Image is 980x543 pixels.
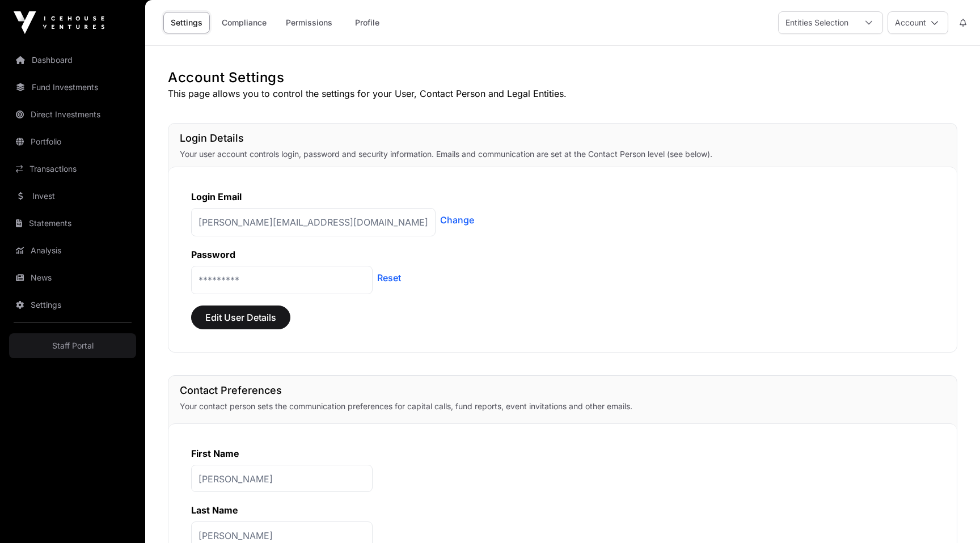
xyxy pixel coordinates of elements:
h1: Login Details [180,130,945,146]
a: Portfolio [9,129,136,154]
label: Password [191,249,235,260]
a: News [9,265,136,290]
p: Your user account controls login, password and security information. Emails and communication are... [180,149,945,160]
label: Last Name [191,504,238,516]
p: [PERSON_NAME][EMAIL_ADDRESS][DOMAIN_NAME] [191,208,436,236]
button: Edit User Details [191,306,290,329]
a: Invest [9,184,136,209]
span: Edit User Details [205,311,276,324]
label: Login Email [191,191,242,202]
a: Profile [344,12,390,33]
h1: Contact Preferences [180,383,945,398]
a: Direct Investments [9,102,136,127]
iframe: Chat Widget [923,489,980,543]
p: Your contact person sets the communication preferences for capital calls, fund reports, event inv... [180,401,945,412]
img: Icehouse Ventures Logo [14,11,104,34]
a: Analysis [9,238,136,263]
p: [PERSON_NAME] [191,465,373,492]
a: Reset [377,271,401,285]
a: Settings [9,292,136,317]
a: Dashboard [9,48,136,73]
a: Change [440,213,474,227]
div: Entities Selection [779,12,855,33]
a: Transactions [9,156,136,181]
button: Account [888,11,948,34]
a: Statements [9,211,136,236]
a: Settings [163,12,210,33]
a: Staff Portal [9,333,136,358]
p: This page allows you to control the settings for your User, Contact Person and Legal Entities. [168,87,957,100]
a: Fund Investments [9,75,136,100]
label: First Name [191,448,239,459]
a: Permissions [278,12,340,33]
a: Compliance [214,12,274,33]
h1: Account Settings [168,69,957,87]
